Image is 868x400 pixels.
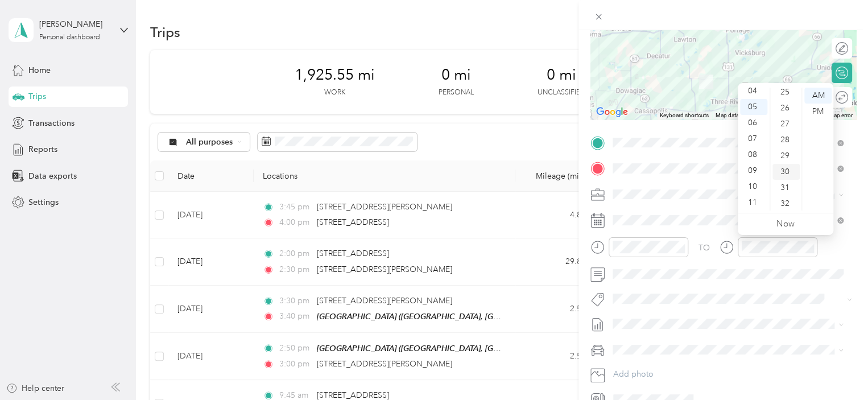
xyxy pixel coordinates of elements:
[740,131,767,147] div: 07
[740,179,767,195] div: 10
[804,336,868,400] iframe: Everlance-gr Chat Button Frame
[740,115,767,131] div: 06
[772,148,800,164] div: 29
[740,195,767,211] div: 11
[772,132,800,148] div: 28
[660,112,709,119] button: Keyboard shortcuts
[593,105,631,119] a: Open this area in Google Maps (opens a new window)
[740,163,767,179] div: 09
[740,147,767,163] div: 08
[772,100,800,116] div: 26
[740,99,767,115] div: 05
[772,196,800,212] div: 32
[698,242,710,254] div: TO
[609,366,856,382] button: Add photo
[772,84,800,100] div: 25
[593,105,631,119] img: Google
[716,112,778,118] span: Map data ©2025 Google
[804,104,832,119] div: PM
[772,180,800,196] div: 31
[772,164,800,180] div: 30
[772,116,800,132] div: 27
[804,88,832,104] div: AM
[776,218,795,229] a: Now
[740,83,767,99] div: 04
